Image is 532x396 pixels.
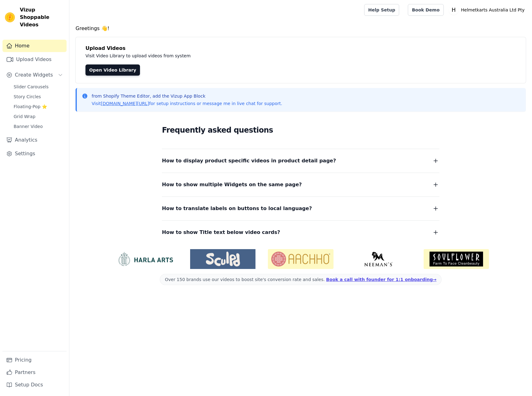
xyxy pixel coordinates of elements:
[20,6,64,29] span: Vizup Shoppable Videos
[162,204,439,213] button: How to translate labels on buttons to local language?
[2,147,67,160] a: Settings
[162,228,439,237] button: How to show Title text below video cards?
[76,25,526,32] h4: Greetings 👋!
[2,354,67,366] a: Pricing
[162,180,302,189] span: How to show multiple Widgets on the same page?
[364,4,399,16] a: Help Setup
[190,252,255,266] img: Sculpd US
[10,92,67,101] a: Story Circles
[14,94,41,100] span: Story Circles
[268,249,333,269] img: Aachho
[10,82,67,91] a: Slider Carousels
[92,93,282,99] p: from Shopify Theme Editor, add the Vizup App Block
[14,123,43,130] span: Banner Video
[14,103,47,110] span: Floating-Pop ⭐
[92,100,282,107] p: Visit for setup instructions or message me in live chat for support.
[459,4,527,15] p: Helmetkarts Australia Ltd Pty
[346,252,411,266] img: Neeman's
[449,4,527,15] button: H Helmetkarts Australia Ltd Pty
[112,252,178,266] img: HarlaArts
[451,7,456,13] text: H
[162,156,336,165] span: How to display product specific videos in product detail page?
[14,84,49,90] span: Slider Carousels
[162,204,312,213] span: How to translate labels on buttons to local language?
[326,277,436,282] a: Book a call with founder for 1:1 onboarding
[5,12,15,22] img: Vizup
[10,122,67,131] a: Banner Video
[85,52,363,59] p: Visit Video Library to upload videos from system
[85,45,516,52] h4: Upload Videos
[85,64,140,76] a: Open Video Library
[162,228,280,237] span: How to show Title text below video cards?
[162,180,439,189] button: How to show multiple Widgets on the same page?
[10,102,67,111] a: Floating-Pop ⭐
[162,156,439,165] button: How to display product specific videos in product detail page?
[2,53,67,66] a: Upload Videos
[162,124,439,136] h2: Frequently asked questions
[424,249,489,269] img: Soulflower
[2,40,67,52] a: Home
[14,113,35,120] span: Grid Wrap
[10,112,67,121] a: Grid Wrap
[2,366,67,379] a: Partners
[2,379,67,391] a: Setup Docs
[15,71,53,79] span: Create Widgets
[2,69,67,81] button: Create Widgets
[2,134,67,146] a: Analytics
[101,101,149,106] a: [DOMAIN_NAME][URL]
[408,4,443,16] a: Book Demo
